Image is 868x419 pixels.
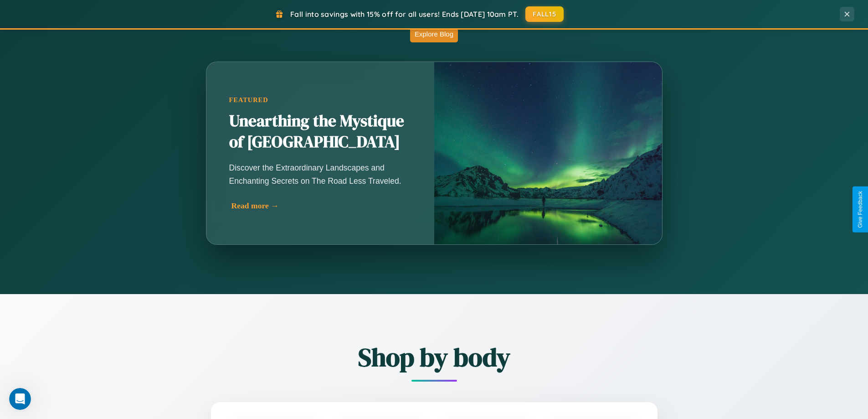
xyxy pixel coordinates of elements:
[229,161,411,187] p: Discover the Extraordinary Landscapes and Enchanting Secrets on The Road Less Traveled.
[229,111,411,153] h2: Unearthing the Mystique of [GEOGRAPHIC_DATA]
[161,340,708,375] h2: Shop by body
[229,96,411,104] div: Featured
[410,26,458,42] button: Explore Blog
[290,10,519,19] span: Fall into savings with 15% off for all users! Ends [DATE] 10am PT.
[9,388,31,410] iframe: Intercom live chat
[857,191,863,228] div: Give Feedback
[525,6,564,22] button: FALL15
[231,201,414,211] div: Read more →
